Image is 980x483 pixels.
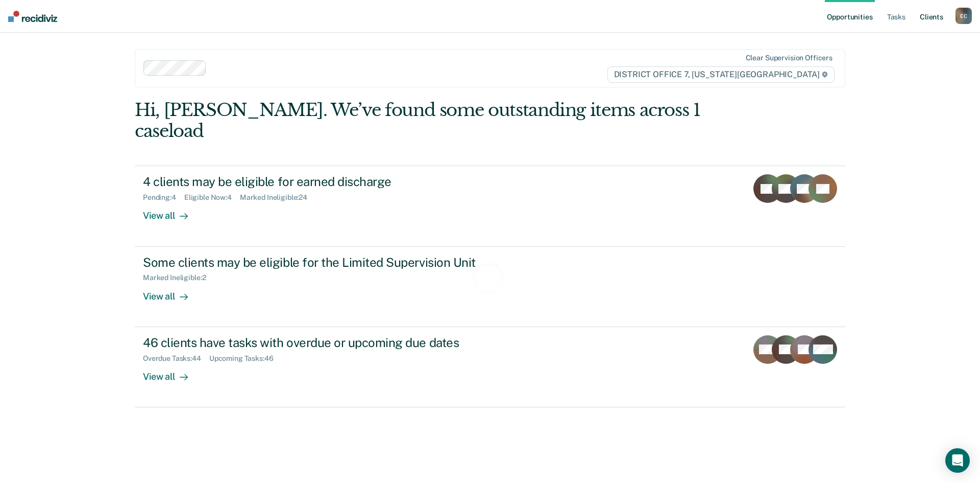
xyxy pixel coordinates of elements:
div: 46 clients have tasks with overdue or upcoming due dates [143,335,501,350]
div: Open Intercom Messenger [945,448,970,473]
div: E C [955,8,972,24]
div: Clear supervision officers [746,54,832,62]
div: View all [143,362,200,382]
span: DISTRICT OFFICE 7, [US_STATE][GEOGRAPHIC_DATA] [607,66,835,83]
div: 4 clients may be eligible for earned discharge [143,174,501,189]
div: Marked Ineligible : 2 [143,273,214,282]
div: Some clients may be eligible for the Limited Supervision Unit [143,255,501,270]
div: Upcoming Tasks : 46 [209,354,282,363]
button: EC [955,8,972,24]
div: Pending : 4 [143,193,184,202]
div: View all [143,282,200,302]
div: Marked Ineligible : 24 [240,193,315,202]
div: Hi, [PERSON_NAME]. We’ve found some outstanding items across 1 caseload [135,100,703,142]
div: View all [143,202,200,222]
a: 4 clients may be eligible for earned dischargePending:4Eligible Now:4Marked Ineligible:24View all [135,166,845,246]
a: 46 clients have tasks with overdue or upcoming due datesOverdue Tasks:44Upcoming Tasks:46View all [135,327,845,407]
div: Eligible Now : 4 [184,193,240,202]
a: Some clients may be eligible for the Limited Supervision UnitMarked Ineligible:2View all [135,247,845,327]
div: Overdue Tasks : 44 [143,354,209,363]
img: Recidiviz [8,11,57,22]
